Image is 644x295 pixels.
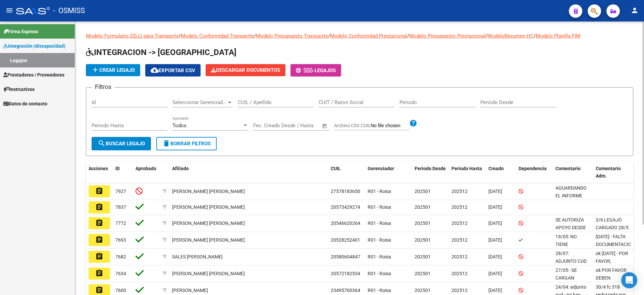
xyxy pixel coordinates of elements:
[415,189,431,194] span: 202501
[371,123,409,129] input: Archivo CSV CUIL
[115,237,126,243] span: 7693
[409,33,485,39] a: Modelo Presupuesto Prestacional
[449,161,486,184] datatable-header-cell: Periodo Hasta
[488,271,502,276] span: [DATE]
[631,6,639,14] mat-icon: person
[172,287,208,294] div: [PERSON_NAME]
[415,220,431,226] span: 202501
[115,189,126,194] span: 7927
[296,67,315,73] span: -
[136,166,156,171] span: Aprobado
[172,188,245,195] div: [PERSON_NAME] [PERSON_NAME]
[488,189,502,194] span: [DATE]
[98,139,106,147] mat-icon: search
[95,187,103,195] mat-icon: assignment
[555,185,587,206] span: AGUARDANDO EL INFORME EQUIPO.
[253,122,275,129] input: Start date
[596,217,630,284] span: 3/6 LEGAJO CARGADO 28/5 CON FACTURACION ABRIL!! NOMBRAR TODOS LOS DOCUMENTOS QUE SE SUBEN!!
[5,6,13,14] mat-icon: menu
[172,203,245,211] div: [PERSON_NAME] [PERSON_NAME]
[331,237,360,243] span: 20528252401
[368,204,391,210] span: R01 - Roisa
[53,3,85,18] span: - OSMISS
[593,161,633,184] datatable-header-cell: Comentario Adm.
[133,161,160,184] datatable-header-cell: Aprobado
[415,166,446,171] span: Periodo Desde
[115,220,126,226] span: 7772
[162,139,170,147] mat-icon: delete
[368,254,391,259] span: R01 - Roisa
[281,122,314,129] input: End date
[621,272,637,288] div: Open Intercom Messenger
[115,166,120,171] span: ID
[516,161,553,184] datatable-header-cell: Dependencia
[368,189,391,194] span: R01 - Roisa
[487,33,534,39] a: ModeloResumen HC
[95,203,103,211] mat-icon: assignment
[415,237,431,243] span: 202501
[3,86,35,93] span: Instructivos
[331,220,360,226] span: 20546620264
[331,189,360,194] span: 27578183650
[181,33,254,39] a: Modelo Conformidad Transporte
[415,254,431,259] span: 202501
[95,219,103,227] mat-icon: assignment
[211,67,280,73] span: Descargar Documentos
[113,161,133,184] datatable-header-cell: ID
[331,288,360,293] span: 23495700364
[368,271,391,276] span: R01 - Roisa
[365,161,412,184] datatable-header-cell: Gerenciador
[95,252,103,260] mat-icon: assignment
[488,254,502,259] span: [DATE]
[162,141,211,147] span: Borrar Filtros
[91,66,99,74] mat-icon: add
[409,119,417,127] mat-icon: help
[172,236,245,244] div: [PERSON_NAME] [PERSON_NAME]
[368,166,394,171] span: Gerenciador
[596,166,621,179] span: Comentario Adm.
[172,270,245,278] div: [PERSON_NAME] [PERSON_NAME]
[519,166,547,171] span: Dependencia
[115,254,126,259] span: 7682
[486,161,516,184] datatable-header-cell: Creado
[290,64,341,77] button: -Legajos
[451,254,468,259] span: 202512
[95,286,103,294] mat-icon: assignment
[3,71,64,79] span: Prestadores / Proveedores
[596,234,635,255] span: 9/05/2025 - FALTA DOCUMENTACION DE PSI Y PSP.
[115,288,126,293] span: 7600
[3,42,65,50] span: Integración (discapacidad)
[415,288,431,293] span: 202501
[553,161,593,184] datatable-header-cell: Comentario
[86,64,140,76] button: Crear Legajo
[89,166,108,171] span: Acciones
[334,123,371,128] span: Archivo CSV CUIL
[328,161,365,184] datatable-header-cell: CUIL
[172,219,245,227] div: [PERSON_NAME] [PERSON_NAME]
[555,166,581,171] span: Comentario
[3,100,47,107] span: Datos de contacto
[451,189,468,194] span: 202512
[368,220,391,226] span: R01 - Roisa
[331,166,341,171] span: CUIL
[331,204,360,210] span: 20573429274
[331,271,360,276] span: 20572182534
[415,204,431,210] span: 202501
[596,251,642,294] span: ok 8/05/2025 - POR FAVOR, AMPLIAR EL INFORME DEL EQUIPO INTERDISCIPLINARIO.
[451,237,468,243] span: 202512
[151,66,159,74] mat-icon: cloud_download
[115,204,126,210] span: 7837
[488,220,502,226] span: [DATE]
[315,67,336,73] span: Legajos
[86,33,179,39] a: Modelo Formulario DDJJ para Transporte
[451,166,482,171] span: Periodo Hasta
[172,122,186,129] span: Todos
[256,33,328,39] a: Modelo Presupuesto Transporte
[451,220,468,226] span: 202512
[172,99,227,105] span: Seleccionar Gerenciador
[91,67,135,73] span: Crear Legajo
[3,28,38,35] span: Firma Express
[95,269,103,277] mat-icon: assignment
[415,271,431,276] span: 202501
[412,161,449,184] datatable-header-cell: Periodo Desde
